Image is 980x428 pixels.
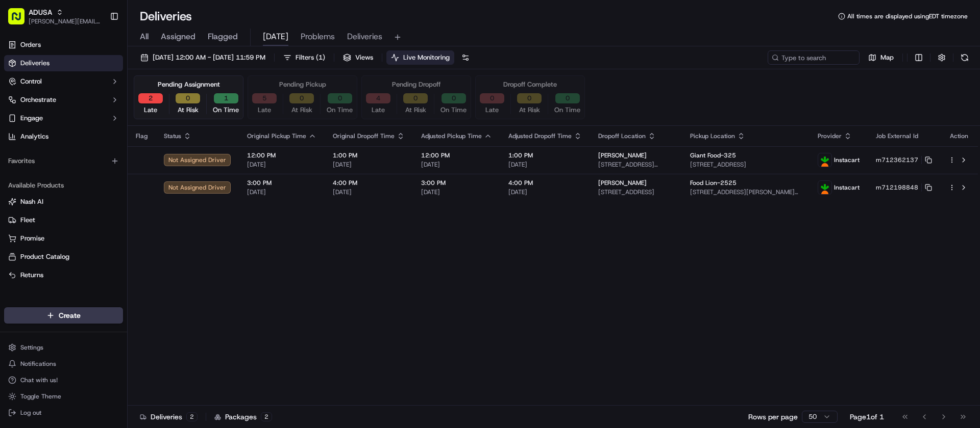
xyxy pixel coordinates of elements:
[748,412,798,422] p: Rows per page
[20,132,48,141] span: Analytics
[328,93,352,103] button: 0
[392,80,440,89] div: Pending Dropoff
[333,188,405,196] span: [DATE]
[847,12,968,20] span: All times are displayed using EDT timezone
[485,105,499,115] span: Late
[4,92,123,108] button: Orchestrate
[20,197,43,206] span: Nash AI
[263,31,288,43] span: [DATE]
[4,406,123,420] button: Log out
[4,307,123,324] button: Create
[261,412,272,421] div: 2
[161,31,195,43] span: Assigned
[214,93,238,103] button: 1
[8,234,119,243] a: Promise
[178,105,199,115] span: At Risk
[421,188,492,196] span: [DATE]
[20,234,44,243] span: Promise
[247,188,316,196] span: [DATE]
[405,105,426,115] span: At Risk
[208,31,238,43] span: Flagged
[555,93,580,103] button: 0
[4,357,123,371] button: Notifications
[140,31,149,43] span: All
[421,160,492,169] span: [DATE]
[153,53,265,62] span: [DATE] 12:00 AM - [DATE] 11:59 PM
[279,50,330,65] button: Filters(1)
[690,132,735,140] span: Pickup Location
[818,153,831,167] img: profile_instacart_ahold_partner.png
[403,93,428,103] button: 0
[186,412,198,421] div: 2
[508,188,582,196] span: [DATE]
[421,132,482,140] span: Adjusted Pickup Time
[8,271,119,280] a: Returns
[818,132,842,140] span: Provider
[29,17,102,25] button: [PERSON_NAME][EMAIL_ADDRESS][PERSON_NAME][DOMAIN_NAME]
[20,271,43,280] span: Returns
[138,93,163,103] button: 2
[690,179,737,187] span: Food Lion-2525
[880,53,894,62] span: Map
[29,7,52,17] button: ADUSA
[136,132,148,140] span: Flag
[213,105,239,115] span: On Time
[598,151,647,159] span: [PERSON_NAME]
[554,105,580,115] span: On Time
[8,197,119,206] a: Nash AI
[598,188,674,196] span: [STREET_ADDRESS]
[20,40,41,49] span: Orders
[355,53,373,62] span: Views
[20,216,35,225] span: Fleet
[8,252,119,261] a: Product Catalog
[4,249,123,265] button: Product Catalog
[508,151,582,159] span: 1:00 PM
[372,105,385,115] span: Late
[4,230,123,247] button: Promise
[834,156,860,164] span: Instacart
[690,151,736,159] span: Giant Food-325
[421,151,492,159] span: 12:00 PM
[20,95,56,104] span: Orchestrate
[20,392,61,400] span: Toggle Theme
[508,132,572,140] span: Adjusted Dropoff Time
[8,216,119,225] a: Fleet
[876,183,932,192] button: m712198848
[20,376,58,384] span: Chat with us!
[252,93,277,103] button: 5
[475,75,585,119] div: Dropoff Complete0Late0At Risk0On Time
[598,179,647,187] span: [PERSON_NAME]
[4,373,123,387] button: Chat with us!
[517,93,542,103] button: 0
[140,8,192,24] h1: Deliveries
[876,156,932,164] button: m712362137
[598,160,674,169] span: [STREET_ADDRESS][PERSON_NAME]
[4,55,123,71] a: Deliveries
[480,93,504,103] button: 0
[333,132,395,140] span: Original Dropoff Time
[503,80,557,89] div: Dropoff Complete
[20,409,41,417] span: Log out
[158,80,220,89] div: Pending Assignment
[247,179,316,187] span: 3:00 PM
[248,75,357,119] div: Pending Pickup5Late0At Risk0On Time
[333,179,405,187] span: 4:00 PM
[4,194,123,210] button: Nash AI
[4,128,123,145] a: Analytics
[768,50,860,65] input: Type to search
[876,183,918,192] span: m712198848
[176,93,200,103] button: 0
[4,153,123,169] div: Favorites
[20,114,43,123] span: Engage
[247,132,306,140] span: Original Pickup Time
[247,160,316,169] span: [DATE]
[519,105,540,115] span: At Risk
[4,4,106,29] button: ADUSA[PERSON_NAME][EMAIL_ADDRESS][PERSON_NAME][DOMAIN_NAME]
[20,343,43,352] span: Settings
[247,151,316,159] span: 12:00 PM
[20,360,56,368] span: Notifications
[421,179,492,187] span: 3:00 PM
[301,31,335,43] span: Problems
